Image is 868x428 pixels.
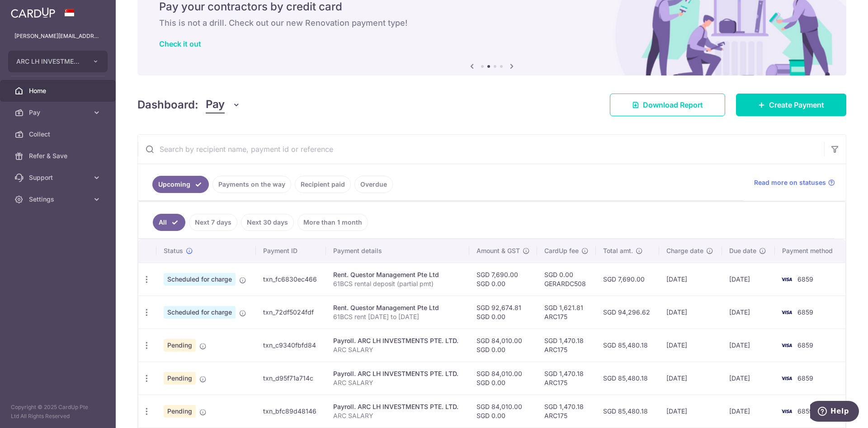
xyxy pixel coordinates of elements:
[778,274,796,285] img: Bank Card
[333,312,462,321] p: 61BCS rent [DATE] to [DATE]
[736,94,846,116] a: Create Payment
[797,275,813,283] span: 6859
[138,135,824,164] input: Search by recipient name, payment id or reference
[256,263,326,296] td: txn_fc6830ec466
[212,176,291,193] a: Payments on the way
[722,329,775,362] td: [DATE]
[596,329,659,362] td: SGD 85,480.18
[469,263,537,296] td: SGD 7,690.00 SGD 0.00
[537,395,596,428] td: SGD 1,470.18 ARC175
[537,263,596,296] td: SGD 0.00 GERARDC508
[333,411,462,420] p: ARC SALARY
[164,306,236,319] span: Scheduled for charge
[778,307,796,318] img: Bank Card
[189,214,237,231] a: Next 7 days
[797,341,813,349] span: 6859
[333,378,462,387] p: ARC SALARY
[544,246,579,255] span: CardUp fee
[476,246,520,255] span: Amount & GST
[754,178,826,187] span: Read more on statuses
[333,336,462,345] div: Payroll. ARC LH INVESTMENTS PTE. LTD.
[778,340,796,351] img: Bank Card
[152,176,209,193] a: Upcoming
[256,296,326,329] td: txn_72df5024fdf
[754,178,835,187] a: Read more on statuses
[29,86,89,95] span: Home
[29,151,89,160] span: Refer & Save
[810,401,859,423] iframe: Opens a widget where you can find more information
[164,246,183,255] span: Status
[241,214,294,231] a: Next 30 days
[775,239,845,263] th: Payment method
[297,214,368,231] a: More than 1 month
[16,57,83,66] span: ARC LH INVESTMENTS PTE. LTD.
[256,239,326,263] th: Payment ID
[722,395,775,428] td: [DATE]
[469,296,537,329] td: SGD 92,674.81 SGD 0.00
[333,303,462,312] div: Rent. Questor Management Pte Ltd
[137,97,198,113] h4: Dashboard:
[603,246,633,255] span: Total amt.
[778,406,796,417] img: Bank Card
[206,96,225,113] span: Pay
[722,296,775,329] td: [DATE]
[610,94,725,116] a: Download Report
[159,18,825,28] h6: This is not a drill. Check out our new Renovation payment type!
[659,296,722,329] td: [DATE]
[666,246,703,255] span: Charge date
[537,362,596,395] td: SGD 1,470.18 ARC175
[14,32,101,41] p: [PERSON_NAME][EMAIL_ADDRESS][DOMAIN_NAME]
[256,329,326,362] td: txn_c9340fbfd84
[596,263,659,296] td: SGD 7,690.00
[153,214,185,231] a: All
[11,7,55,18] img: CardUp
[659,362,722,395] td: [DATE]
[333,402,462,411] div: Payroll. ARC LH INVESTMENTS PTE. LTD.
[596,296,659,329] td: SGD 94,296.62
[159,39,201,48] a: Check it out
[8,51,108,72] button: ARC LH INVESTMENTS PTE. LTD.
[778,373,796,384] img: Bank Card
[295,176,351,193] a: Recipient paid
[469,362,537,395] td: SGD 84,010.00 SGD 0.00
[164,405,196,418] span: Pending
[596,362,659,395] td: SGD 85,480.18
[206,96,241,113] button: Pay
[164,339,196,352] span: Pending
[333,345,462,354] p: ARC SALARY
[722,362,775,395] td: [DATE]
[643,99,703,110] span: Download Report
[333,279,462,288] p: 61BCS rental deposit (partial pmt)
[659,395,722,428] td: [DATE]
[729,246,756,255] span: Due date
[326,239,469,263] th: Payment details
[797,407,813,415] span: 6859
[164,372,196,385] span: Pending
[797,308,813,316] span: 6859
[659,329,722,362] td: [DATE]
[469,329,537,362] td: SGD 84,010.00 SGD 0.00
[333,369,462,378] div: Payroll. ARC LH INVESTMENTS PTE. LTD.
[29,130,89,139] span: Collect
[29,173,89,182] span: Support
[333,270,462,279] div: Rent. Questor Management Pte Ltd
[164,273,236,286] span: Scheduled for charge
[769,99,824,110] span: Create Payment
[29,108,89,117] span: Pay
[256,395,326,428] td: txn_bfc89d48146
[537,296,596,329] td: SGD 1,621.81 ARC175
[469,395,537,428] td: SGD 84,010.00 SGD 0.00
[354,176,393,193] a: Overdue
[596,395,659,428] td: SGD 85,480.18
[29,195,89,204] span: Settings
[722,263,775,296] td: [DATE]
[537,329,596,362] td: SGD 1,470.18 ARC175
[659,263,722,296] td: [DATE]
[797,374,813,382] span: 6859
[256,362,326,395] td: txn_d95f71a714c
